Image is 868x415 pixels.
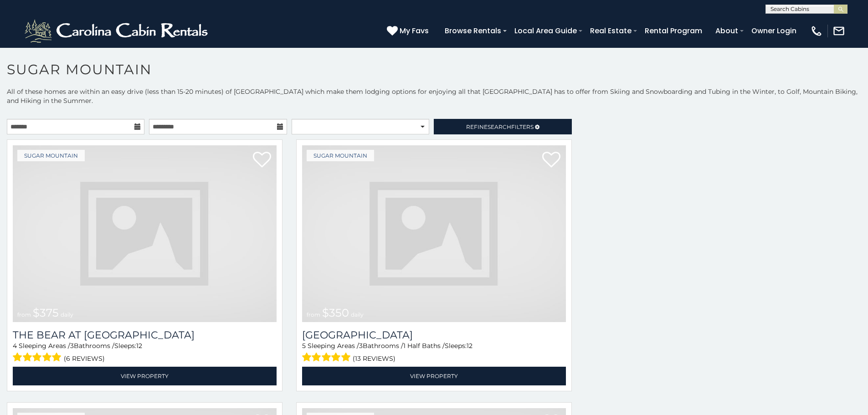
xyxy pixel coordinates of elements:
[307,311,320,318] span: from
[387,25,431,37] a: My Favs
[440,23,506,39] a: Browse Rentals
[13,329,277,341] h3: The Bear At Sugar Mountain
[466,123,534,130] span: Refine Filters
[640,23,707,39] a: Rental Program
[302,145,566,322] img: dummy-image.jpg
[434,119,571,134] a: RefineSearchFilters
[302,367,566,385] a: View Property
[467,342,473,350] span: 12
[302,329,566,341] a: [GEOGRAPHIC_DATA]
[302,342,306,350] span: 5
[13,342,17,350] span: 4
[403,342,445,350] span: 1 Half Baths /
[586,23,636,39] a: Real Estate
[302,145,566,322] a: from $350 daily
[322,306,349,319] span: $350
[307,150,374,161] a: Sugar Mountain
[23,17,212,45] img: White-1-2.png
[810,25,823,37] img: phone-regular-white.png
[13,329,277,341] a: The Bear At [GEOGRAPHIC_DATA]
[711,23,743,39] a: About
[13,145,277,322] a: from $375 daily
[359,342,363,350] span: 3
[64,353,105,364] span: (6 reviews)
[510,23,581,39] a: Local Area Guide
[542,151,560,170] a: Add to favorites
[253,151,271,170] a: Add to favorites
[70,342,74,350] span: 3
[136,342,142,350] span: 12
[488,123,511,130] span: Search
[33,306,59,319] span: $375
[747,23,801,39] a: Owner Login
[17,311,31,318] span: from
[351,311,364,318] span: daily
[353,353,395,364] span: (13 reviews)
[400,25,429,36] span: My Favs
[302,341,566,364] div: Sleeping Areas / Bathrooms / Sleeps:
[13,367,277,385] a: View Property
[832,25,845,37] img: mail-regular-white.png
[61,311,73,318] span: daily
[13,145,277,322] img: dummy-image.jpg
[302,329,566,341] h3: Grouse Moor Lodge
[17,150,85,161] a: Sugar Mountain
[13,341,277,364] div: Sleeping Areas / Bathrooms / Sleeps:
